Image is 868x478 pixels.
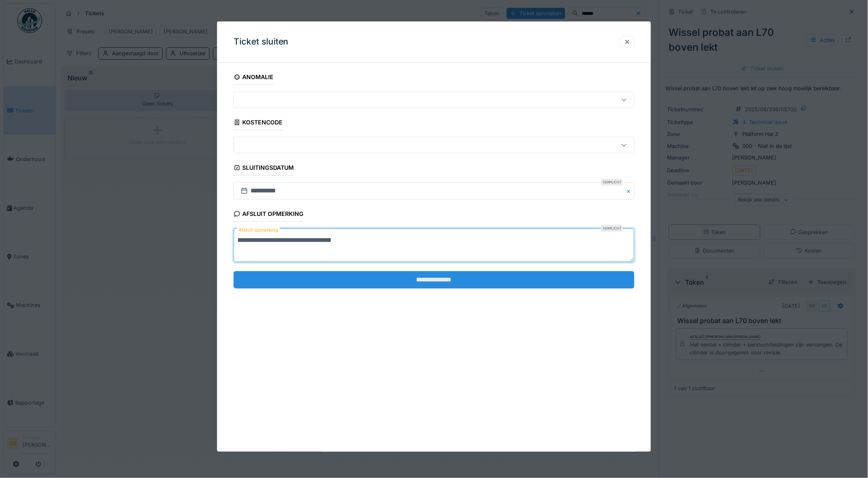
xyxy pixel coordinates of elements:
h3: Ticket sluiten [234,37,289,47]
div: Afsluit opmerking [234,208,304,222]
button: Close [625,183,634,200]
div: Sluitingsdatum [234,162,294,176]
label: Afsluit opmerking [237,225,280,236]
div: Verplicht [601,225,623,232]
div: Anomalie [234,71,274,85]
div: Kostencode [234,116,283,130]
div: Verplicht [601,179,623,186]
